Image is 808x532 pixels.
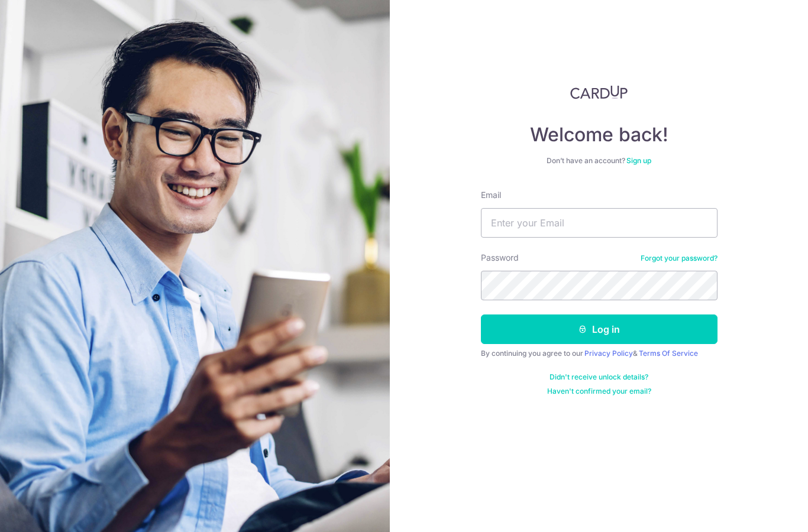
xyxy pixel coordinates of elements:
a: Privacy Policy [584,349,633,358]
h4: Welcome back! [481,123,717,147]
div: Don’t have an account? [481,156,717,166]
button: Log in [481,314,717,344]
div: By continuing you agree to our & [481,349,717,358]
a: Didn't receive unlock details? [550,372,648,382]
a: Terms Of Service [639,349,698,358]
a: Forgot your password? [641,254,717,263]
img: CardUp Logo [570,85,628,99]
label: Password [481,252,519,264]
label: Email [481,189,501,201]
a: Sign up [626,156,651,165]
a: Haven't confirmed your email? [547,387,651,396]
input: Enter your Email [481,208,717,238]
